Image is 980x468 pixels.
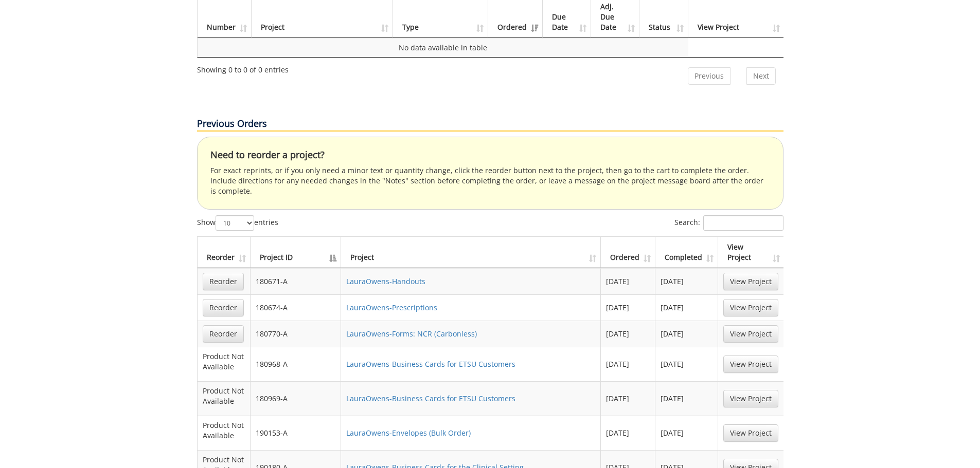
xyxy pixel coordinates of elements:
[688,67,730,85] a: Previous
[655,381,718,416] td: [DATE]
[198,237,251,268] th: Reorder: activate to sort column ascending
[251,237,342,268] th: Project ID: activate to sort column descending
[601,321,655,347] td: [DATE]
[251,321,342,347] td: 180770-A
[346,359,515,369] a: LauraOwens-Business Cards for ETSU Customers
[674,215,783,231] label: Search:
[655,347,718,381] td: [DATE]
[655,321,718,347] td: [DATE]
[251,381,342,416] td: 180969-A
[655,237,718,268] th: Completed: activate to sort column ascending
[723,424,778,442] a: View Project
[346,276,425,286] a: LauraOwens-Handouts
[346,394,515,403] a: LauraOwens-Business Cards for ETSU Customers
[723,390,778,407] a: View Project
[723,325,778,343] a: View Project
[601,347,655,381] td: [DATE]
[197,61,289,75] div: Showing 0 to 0 of 0 entries
[601,237,655,268] th: Ordered: activate to sort column ascending
[718,237,783,268] th: View Project: activate to sort column ascending
[203,299,244,316] a: Reorder
[346,428,471,438] a: LauraOwens-Envelopes (Bulk Order)
[210,165,770,196] p: For exact reprints, or if you only need a minor text or quantity change, click the reorder button...
[601,381,655,416] td: [DATE]
[601,416,655,450] td: [DATE]
[601,268,655,294] td: [DATE]
[251,294,342,321] td: 180674-A
[216,215,254,231] select: Showentries
[251,347,342,381] td: 180968-A
[723,355,778,373] a: View Project
[723,299,778,316] a: View Project
[703,215,783,231] input: Search:
[203,420,245,441] p: Product Not Available
[655,416,718,450] td: [DATE]
[203,351,245,372] p: Product Not Available
[251,416,342,450] td: 190153-A
[341,237,601,268] th: Project: activate to sort column ascending
[346,303,437,312] a: LauraOwens-Prescriptions
[203,386,245,406] p: Product Not Available
[198,38,689,57] td: No data available in table
[723,273,778,290] a: View Project
[203,325,244,343] a: Reorder
[655,268,718,294] td: [DATE]
[601,294,655,321] td: [DATE]
[746,67,776,85] a: Next
[203,273,244,290] a: Reorder
[197,215,278,231] label: Show entries
[346,329,477,339] a: LauraOwens-Forms: NCR (Carbonless)
[655,294,718,321] td: [DATE]
[210,150,770,160] h4: Need to reorder a project?
[251,268,342,294] td: 180671-A
[197,117,783,132] p: Previous Orders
